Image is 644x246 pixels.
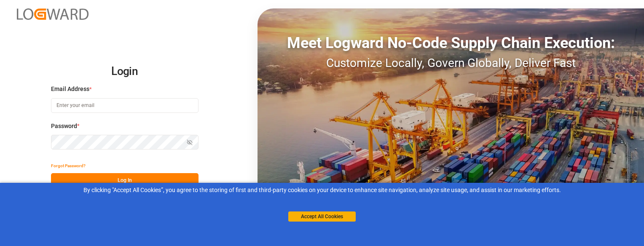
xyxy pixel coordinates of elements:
h2: Login [51,58,199,85]
button: Forgot Password? [51,158,86,173]
div: Meet Logward No-Code Supply Chain Execution: [258,32,644,54]
div: By clicking "Accept All Cookies”, you agree to the storing of first and third-party cookies on yo... [6,186,638,195]
img: Logward_new_orange.png [17,8,89,20]
div: Customize Locally, Govern Globally, Deliver Fast [258,54,644,72]
button: Log In [51,173,199,188]
button: Accept All Cookies [288,211,356,222]
input: Enter your email [51,98,199,113]
span: Email Address [51,85,89,94]
span: Password [51,122,77,131]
